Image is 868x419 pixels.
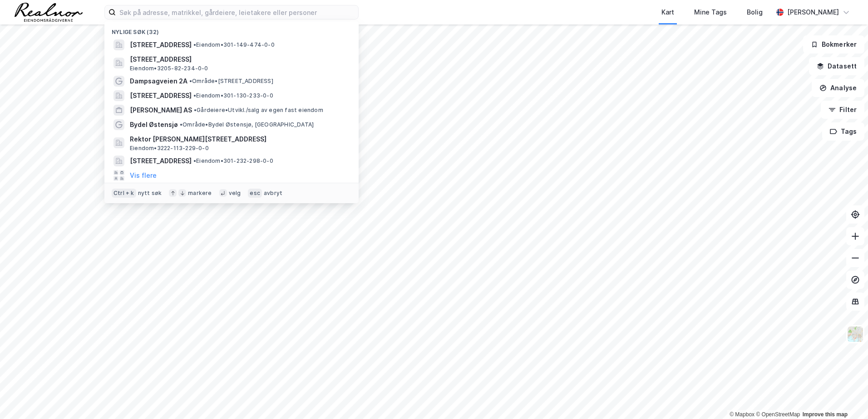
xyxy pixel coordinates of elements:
span: • [193,157,196,164]
span: [STREET_ADDRESS] [130,54,348,65]
iframe: Chat Widget [823,375,868,419]
span: Eiendom • 3205-82-234-0-0 [130,65,208,72]
input: Søk på adresse, matrikkel, gårdeiere, leietakere eller personer [116,5,358,19]
span: • [193,92,196,99]
span: • [189,78,192,84]
span: Eiendom • 301-130-233-0-0 [193,92,273,99]
a: Improve this map [803,411,848,418]
span: Eiendom • 301-149-474-0-0 [193,41,275,49]
button: Bokmerker [803,35,864,54]
a: OpenStreetMap [756,411,800,418]
span: Bydel Østensjø [130,119,178,130]
div: esc [248,189,262,198]
span: Gårdeiere • Utvikl./salg av egen fast eiendom [194,107,323,114]
span: [STREET_ADDRESS] [130,156,192,166]
img: Z [847,326,864,343]
div: avbryt [264,190,282,197]
span: [STREET_ADDRESS] [130,39,192,50]
span: [PERSON_NAME] AS [130,105,192,116]
button: Vis flere [130,170,157,181]
button: Filter [821,101,864,119]
span: Dampsagveien 2A [130,76,187,87]
span: • [194,107,197,113]
div: nytt søk [138,190,162,197]
button: Tags [822,122,864,141]
button: Datasett [809,57,864,75]
span: • [180,121,182,128]
span: • [193,41,196,48]
div: Nylige søk (32) [104,21,359,38]
div: Ctrl + k [112,189,136,198]
img: realnor-logo.934646d98de889bb5806.png [15,3,83,22]
div: Kart [661,7,674,18]
span: Område • [STREET_ADDRESS] [189,78,273,85]
div: [PERSON_NAME] [787,7,839,18]
span: Rektor [PERSON_NAME][STREET_ADDRESS] [130,134,348,145]
div: Kontrollprogram for chat [823,375,868,419]
span: Område • Bydel Østensjø, [GEOGRAPHIC_DATA] [180,121,314,128]
a: Mapbox [730,411,755,418]
div: velg [229,190,241,197]
span: Eiendom • 301-232-298-0-0 [193,157,273,165]
div: markere [188,190,212,197]
span: [STREET_ADDRESS] [130,90,192,101]
button: Analyse [812,79,864,97]
span: Eiendom • 3222-113-229-0-0 [130,145,209,152]
div: Mine Tags [694,7,727,18]
div: Bolig [747,7,763,18]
